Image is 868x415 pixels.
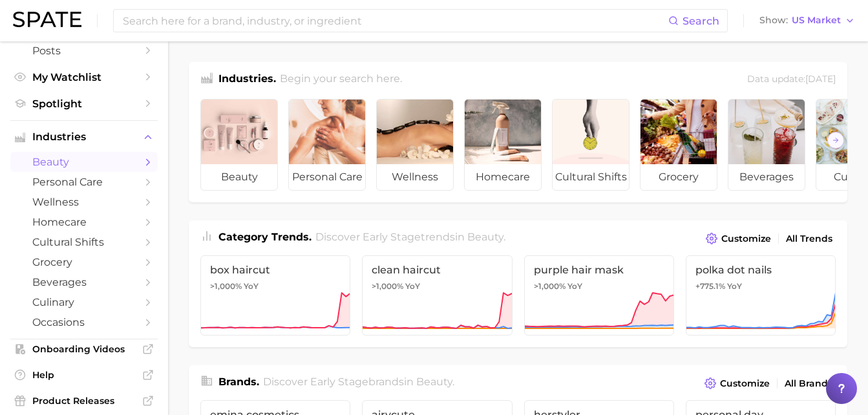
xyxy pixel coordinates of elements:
[405,281,420,292] span: YoY
[32,276,136,288] span: beverages
[280,71,402,89] h2: Begin your search here.
[32,176,136,188] span: personal care
[552,99,630,191] a: cultural shifts
[553,164,629,190] span: cultural shifts
[10,212,158,232] a: homecare
[786,233,832,244] span: All Trends
[465,164,541,190] span: homecare
[32,256,136,268] span: grocery
[200,99,278,191] a: beauty
[376,99,454,191] a: wellness
[218,71,276,89] h1: Industries.
[756,12,858,29] button: ShowUS Market
[534,281,566,291] span: >1,000%
[377,164,453,190] span: wellness
[200,255,350,335] a: box haircut>1,000% YoY
[683,15,719,27] span: Search
[567,281,582,292] span: YoY
[32,131,136,143] span: Industries
[32,236,136,248] span: cultural shifts
[362,255,512,335] a: clean haircut>1,000% YoY
[827,132,844,149] button: Scroll Right
[701,374,773,392] button: Customize
[416,376,452,388] span: beauty
[10,365,158,385] a: Help
[721,233,771,244] span: Customize
[263,376,454,388] span: Discover Early Stage brands in .
[759,17,788,24] span: Show
[122,10,668,32] input: Search here for a brand, industry, or ingredient
[728,99,805,191] a: beverages
[13,12,81,27] img: SPATE
[10,391,158,410] a: Product Releases
[10,152,158,172] a: beauty
[201,164,277,190] span: beauty
[785,378,832,389] span: All Brands
[218,231,312,243] span: Category Trends .
[372,264,502,276] span: clean haircut
[720,378,770,389] span: Customize
[464,99,542,191] a: homecare
[210,281,242,291] span: >1,000%
[640,164,717,190] span: grocery
[10,94,158,114] a: Spotlight
[372,281,403,291] span: >1,000%
[747,71,836,89] div: Data update: [DATE]
[244,281,259,292] span: YoY
[695,264,826,276] span: polka dot nails
[32,343,136,355] span: Onboarding Videos
[32,296,136,308] span: culinary
[10,192,158,212] a: wellness
[10,67,158,87] a: My Watchlist
[727,281,742,292] span: YoY
[288,99,366,191] a: personal care
[10,272,158,292] a: beverages
[703,229,774,248] button: Customize
[640,99,717,191] a: grocery
[467,231,503,243] span: beauty
[10,292,158,312] a: culinary
[695,281,725,291] span: +775.1%
[781,375,836,392] a: All Brands
[32,369,136,381] span: Help
[686,255,836,335] a: polka dot nails+775.1% YoY
[10,312,158,332] a: occasions
[32,98,136,110] span: Spotlight
[10,339,158,359] a: Onboarding Videos
[32,316,136,328] span: occasions
[10,232,158,252] a: cultural shifts
[32,156,136,168] span: beauty
[210,264,341,276] span: box haircut
[524,255,674,335] a: purple hair mask>1,000% YoY
[728,164,805,190] span: beverages
[218,376,259,388] span: Brands .
[10,127,158,147] button: Industries
[289,164,365,190] span: personal care
[315,231,505,243] span: Discover Early Stage trends in .
[32,45,136,57] span: Posts
[10,41,158,61] a: Posts
[10,252,158,272] a: grocery
[783,230,836,248] a: All Trends
[792,17,841,24] span: US Market
[32,196,136,208] span: wellness
[32,216,136,228] span: homecare
[10,172,158,192] a: personal care
[32,395,136,407] span: Product Releases
[534,264,664,276] span: purple hair mask
[32,71,136,83] span: My Watchlist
